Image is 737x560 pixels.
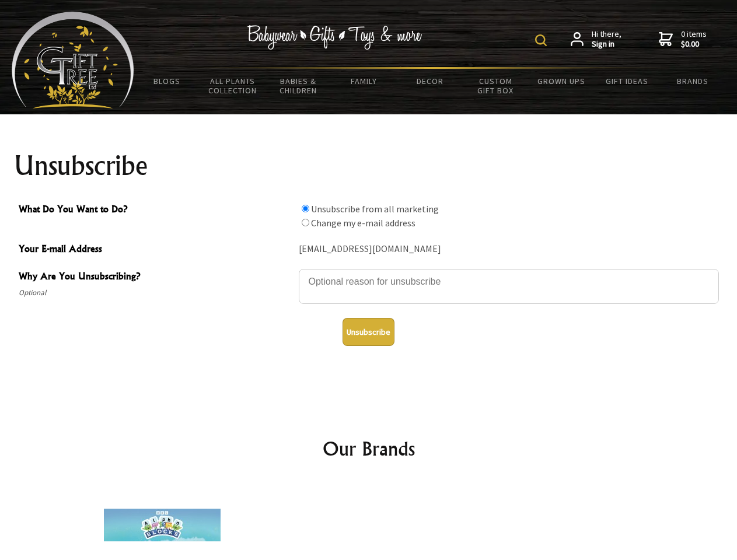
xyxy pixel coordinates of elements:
[302,205,309,212] input: What Do You Want to Do?
[23,435,714,463] h2: Our Brands
[331,69,397,93] a: Family
[19,286,293,300] span: Optional
[247,25,422,50] img: Babywear - Gifts - Toys & more
[681,39,707,50] strong: $0.00
[660,69,726,93] a: Brands
[311,203,439,215] label: Unsubscribe from all marketing
[571,29,621,50] a: Hi there,Sign in
[343,318,394,346] button: Unsubscribe
[681,29,707,50] span: 0 items
[19,202,293,219] span: What Do You Want to Do?
[19,269,293,286] span: Why Are You Unsubscribing?
[592,39,621,50] strong: Sign in
[200,69,266,103] a: All Plants Collection
[594,69,660,93] a: Gift Ideas
[535,34,547,46] img: product search
[19,242,293,258] span: Your E-mail Address
[299,240,719,258] div: [EMAIL_ADDRESS][DOMAIN_NAME]
[266,69,331,103] a: Babies & Children
[12,12,134,108] img: Babyware - Gifts - Toys and more...
[397,69,463,93] a: Decor
[134,69,200,93] a: BLOGS
[528,69,594,93] a: Grown Ups
[592,29,621,50] span: Hi there,
[299,269,719,304] textarea: Why Are You Unsubscribing?
[311,217,415,229] label: Change my e-mail address
[659,29,707,50] a: 0 items$0.00
[463,69,529,103] a: Custom Gift Box
[302,219,309,226] input: What Do You Want to Do?
[14,152,724,180] h1: Unsubscribe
